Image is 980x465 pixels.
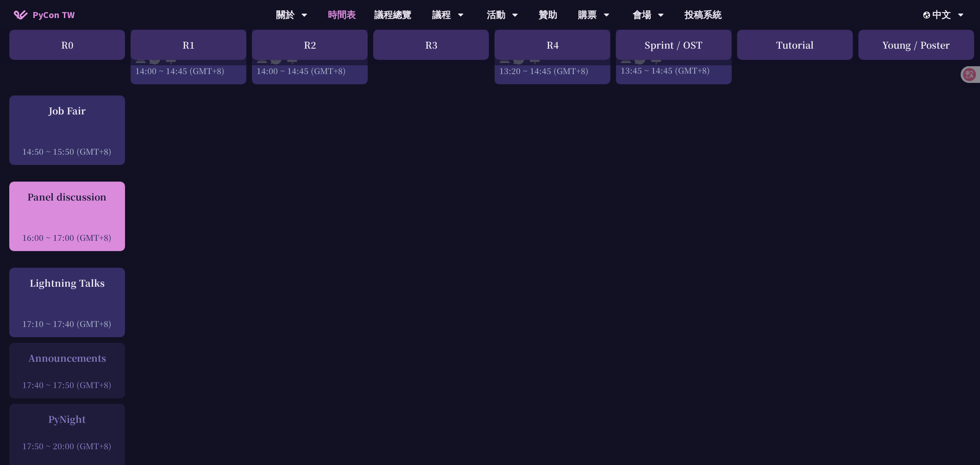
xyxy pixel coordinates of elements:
[5,3,84,26] a: PyCon TW
[14,276,120,290] div: Lightning Talks
[14,412,120,426] div: PyNight
[373,30,489,60] div: R3
[14,379,120,390] div: 17:40 ~ 17:50 (GMT+8)
[616,30,732,60] div: Sprint / OST
[131,30,246,60] div: R1
[32,8,75,22] span: PyCon TW
[737,30,853,60] div: Tutorial
[14,145,120,157] div: 14:50 ~ 15:50 (GMT+8)
[621,65,727,76] div: 13:45 ~ 14:45 (GMT+8)
[135,65,242,76] div: 14:00 ~ 14:45 (GMT+8)
[14,190,120,204] div: Panel discussion
[923,12,933,19] img: Locale Icon
[252,30,368,60] div: R2
[14,318,120,329] div: 17:10 ~ 17:40 (GMT+8)
[14,190,120,243] a: Panel discussion 16:00 ~ 17:00 (GMT+8)
[14,104,120,118] div: Job Fair
[9,30,125,60] div: R0
[257,65,363,76] div: 14:00 ~ 14:45 (GMT+8)
[495,30,610,60] div: R4
[14,232,120,243] div: 16:00 ~ 17:00 (GMT+8)
[14,351,120,365] div: Announcements
[14,10,28,19] img: Home icon of PyCon TW 2025
[859,30,974,60] div: Young / Poster
[14,276,120,329] a: Lightning Talks 17:10 ~ 17:40 (GMT+8)
[499,65,606,76] div: 13:20 ~ 14:45 (GMT+8)
[14,440,120,452] div: 17:50 ~ 20:00 (GMT+8)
